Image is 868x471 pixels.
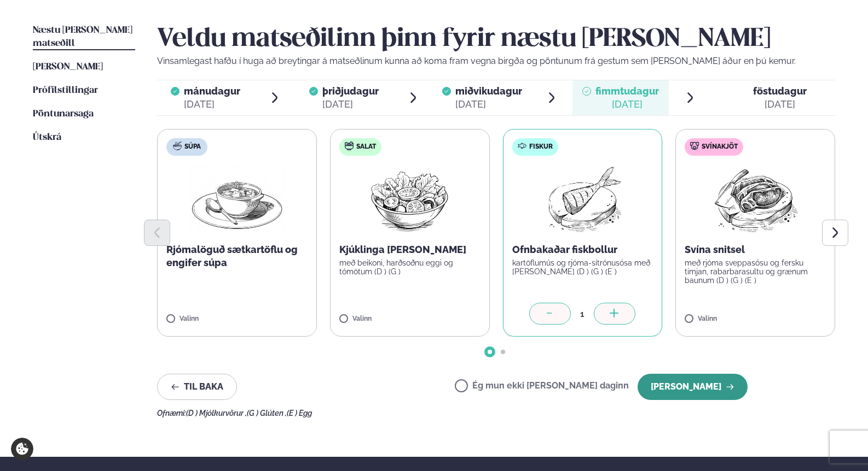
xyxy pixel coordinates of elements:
a: Útskrá [33,131,61,144]
span: Svínakjöt [702,143,738,151]
h2: Veldu matseðilinn þinn fyrir næstu [PERSON_NAME] [157,24,835,55]
button: Next slide [822,220,848,246]
div: Ofnæmi: [157,409,835,417]
img: pork.svg [690,142,699,150]
button: [PERSON_NAME] [638,374,748,400]
span: föstudagur [753,85,807,97]
span: Súpa [184,143,201,151]
a: [PERSON_NAME] [33,61,103,74]
p: með beikoni, harðsoðnu eggi og tómötum (D ) (G ) [339,258,481,276]
div: [DATE] [322,98,379,111]
span: Fiskur [529,143,553,151]
p: með rjóma sveppasósu og fersku timjan, rabarbarasultu og grænum baunum (D ) (G ) (E ) [685,258,826,285]
a: Cookie settings [11,438,33,460]
p: Vinsamlegast hafðu í huga að breytingar á matseðlinum kunna að koma fram vegna birgða og pöntunum... [157,55,835,68]
img: salad.svg [345,142,354,150]
button: Previous slide [144,220,170,246]
p: kartöflumús og rjóma-sítrónusósa með [PERSON_NAME] (D ) (G ) (E ) [512,258,653,276]
span: Næstu [PERSON_NAME] matseðill [33,26,132,48]
img: fish.svg [518,142,526,150]
span: mánudagur [184,85,240,97]
p: Kjúklinga [PERSON_NAME] [339,243,481,256]
span: Go to slide 2 [501,350,505,354]
div: [DATE] [184,98,240,111]
a: Prófílstillingar [33,84,98,97]
span: fimmtudagur [595,85,659,97]
div: [DATE] [455,98,522,111]
span: miðvikudagur [455,85,522,97]
div: [DATE] [753,98,807,111]
a: Pöntunarsaga [33,108,94,121]
span: þriðjudagur [322,85,379,97]
span: (D ) Mjólkurvörur , [186,409,247,417]
span: (G ) Glúten , [247,409,287,417]
a: Næstu [PERSON_NAME] matseðill [33,24,135,50]
button: Til baka [157,374,237,400]
img: Fish.png [534,164,631,234]
span: [PERSON_NAME] [33,62,103,72]
p: Rjómalöguð sætkartöflu og engifer súpa [166,243,308,269]
span: Prófílstillingar [33,86,98,95]
div: [DATE] [595,98,659,111]
span: Útskrá [33,133,61,142]
span: Go to slide 1 [488,350,492,354]
img: Pork-Meat.png [707,164,804,234]
img: soup.svg [173,142,182,150]
span: Salat [356,143,376,151]
div: 1 [571,308,594,320]
p: Ofnbakaðar fiskbollur [512,243,653,256]
img: Salad.png [361,164,458,234]
img: Soup.png [189,164,285,234]
p: Svína snitsel [685,243,826,256]
span: (E ) Egg [287,409,312,417]
span: Pöntunarsaga [33,109,94,119]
